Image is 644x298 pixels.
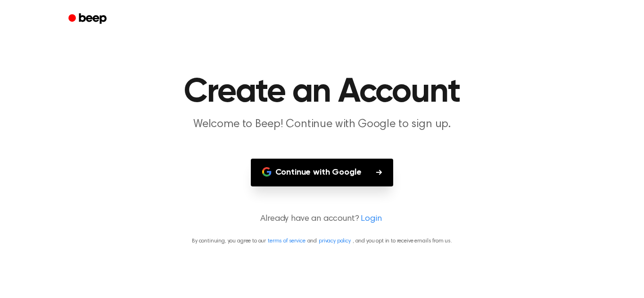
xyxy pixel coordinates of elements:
[62,10,115,28] a: Beep
[361,213,381,226] a: Login
[268,238,305,244] a: terms of service
[81,75,563,109] h1: Create an Account
[251,159,394,186] button: Continue with Google
[141,117,503,132] p: Welcome to Beep! Continue with Google to sign up.
[11,213,633,226] p: Already have an account?
[319,238,351,244] a: privacy policy
[11,237,633,245] p: By continuing, you agree to our and , and you opt in to receive emails from us.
